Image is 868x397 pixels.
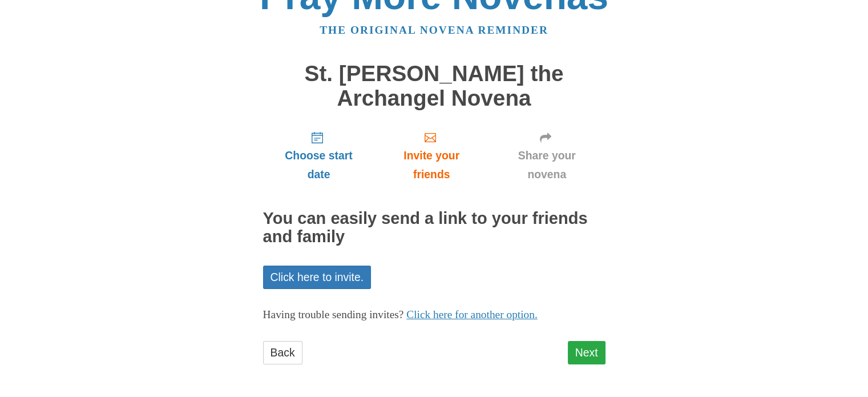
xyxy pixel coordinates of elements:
[263,210,605,246] h2: You can easily send a link to your friends and family
[320,24,548,36] a: The original novena reminder
[374,122,488,190] a: Invite your friends
[406,308,538,320] a: Click here for another option.
[488,122,605,190] a: Share your novena
[263,341,302,364] a: Back
[263,308,404,320] span: Having trouble sending invites?
[568,341,605,364] a: Next
[500,146,594,184] span: Share your novena
[386,146,477,184] span: Invite your friends
[263,266,372,289] a: Click here to invite.
[274,146,364,184] span: Choose start date
[263,122,375,190] a: Choose start date
[263,62,605,110] h1: St. [PERSON_NAME] the Archangel Novena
